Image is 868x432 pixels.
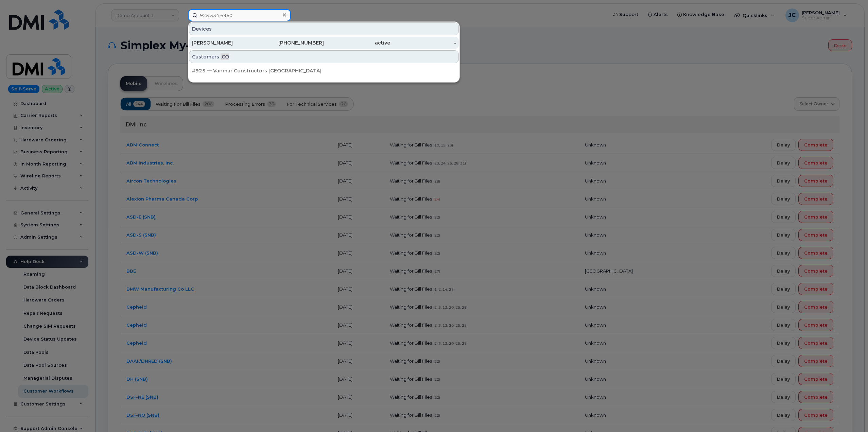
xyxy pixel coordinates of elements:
[189,22,459,35] div: Devices
[390,39,456,46] div: -
[189,65,459,77] a: #925 — Vanmar Constructors [GEOGRAPHIC_DATA]
[258,39,324,46] div: [PHONE_NUMBER]
[324,39,390,46] div: active
[189,50,459,63] div: Customers
[189,37,459,49] a: [PERSON_NAME][PHONE_NUMBER]active-
[192,67,456,74] div: #925 — Vanmar Constructors [GEOGRAPHIC_DATA]
[221,53,229,60] span: .CO
[192,39,258,46] div: [PERSON_NAME]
